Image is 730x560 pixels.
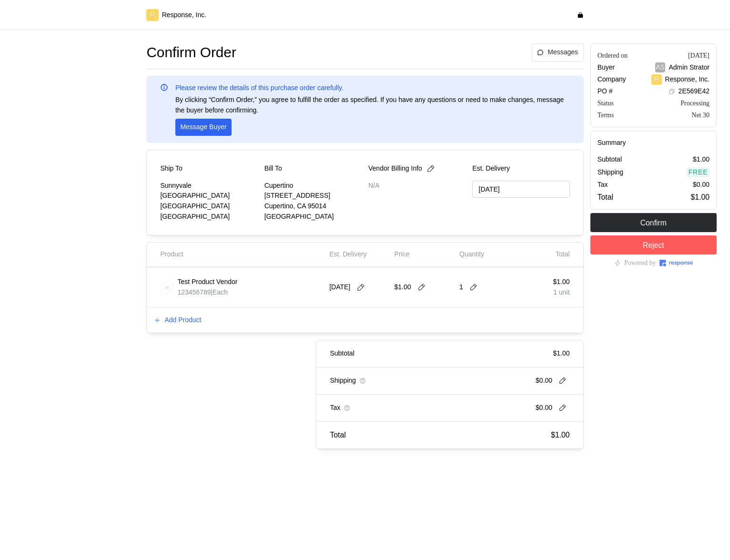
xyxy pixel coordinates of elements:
p: Message Buyer [180,122,226,132]
h5: Summary [598,138,710,148]
button: Add Product [153,315,202,326]
p: AS [656,62,665,73]
p: R [654,74,659,85]
p: Tax [598,180,608,190]
p: Reject [643,239,664,251]
p: Admin Strator [669,62,710,73]
p: Total [598,191,613,203]
span: | Each [211,288,228,296]
p: $1.00 [693,154,710,165]
div: Net 30 [691,110,710,120]
p: Total [556,249,570,260]
p: $1.00 [395,282,411,293]
p: Est. Delivery [472,163,569,174]
p: Tax [330,403,340,413]
p: Price [395,249,410,260]
p: Powered by [624,258,656,268]
p: Sunnyvale [160,181,257,191]
img: Response Logo [659,260,693,266]
p: Product [160,249,183,260]
img: svg%3e [160,281,174,295]
p: N/A [368,181,466,191]
p: R [150,10,155,20]
p: Free [689,167,708,178]
p: Buyer [598,62,615,73]
p: By clicking “Confirm Order,” you agree to fulfill the order as specified. If you have any questio... [175,95,570,115]
p: Test Product Vendor [177,277,237,287]
p: Response, Inc. [665,74,710,85]
p: Shipping [598,167,624,178]
p: Confirm [640,217,667,229]
button: Messages [532,43,584,61]
p: Bill To [264,163,282,174]
p: [GEOGRAPHIC_DATA] [264,212,362,222]
p: Add Product [164,315,201,326]
p: $0.00 [536,376,552,386]
p: Quantity [459,249,484,260]
p: Shipping [330,376,356,386]
p: Messages [547,47,578,58]
span: 123456789 [177,288,211,296]
p: $1.00 [551,429,569,441]
div: Status [598,98,614,108]
p: [GEOGRAPHIC_DATA] [160,191,257,201]
p: 1 unit [553,287,570,298]
button: Confirm [590,213,717,232]
p: $1.00 [553,348,570,359]
p: 2E569E42 [679,86,710,97]
p: Cupertino [264,181,362,191]
p: PO # [598,86,613,97]
p: Est. Delivery [329,249,367,260]
p: [GEOGRAPHIC_DATA] [160,212,257,222]
p: Response, Inc. [162,10,206,20]
p: Vendor Billing Info [368,163,422,174]
p: $1.00 [553,277,570,287]
h1: Confirm Order [146,43,236,62]
p: [DATE] [329,282,350,293]
p: $0.00 [536,403,552,413]
div: [DATE] [688,51,710,61]
p: Cupertino, CA 95014 [264,201,362,212]
p: Company [598,74,626,85]
p: 1 [459,282,463,293]
button: Reject [590,235,717,255]
p: Please review the details of this purchase order carefully. [175,83,344,93]
div: Terms [598,110,614,120]
div: Processing [680,98,710,108]
p: Ship To [160,163,182,174]
p: [STREET_ADDRESS] [264,191,362,201]
input: MM/DD/YYYY [472,181,569,198]
p: Total [330,429,345,441]
p: Subtotal [598,154,622,165]
p: $0.00 [693,180,710,190]
button: Message Buyer [175,119,232,136]
p: Subtotal [330,348,354,359]
div: Ordered on [598,51,628,61]
p: [GEOGRAPHIC_DATA] [160,201,257,212]
p: $1.00 [691,191,710,203]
